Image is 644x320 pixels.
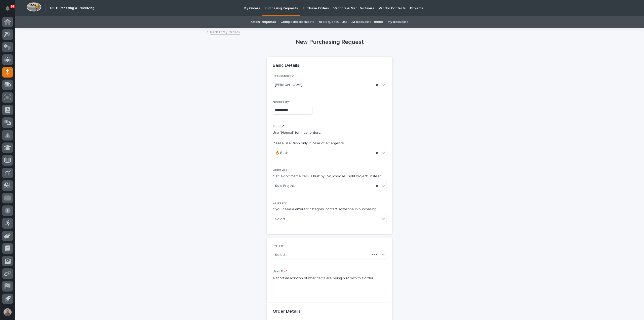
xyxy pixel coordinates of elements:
img: Workspace Logo [26,2,41,12]
h2: Basic Details [273,63,299,68]
a: Open Requests [251,16,276,28]
a: Back toMy Orders [210,29,240,35]
h2: 05. Purchasing & Receiving [50,6,94,10]
span: Order Use [273,168,289,171]
span: Requested By [273,75,294,78]
h2: Order Details [273,309,301,314]
p: if you need a different category, contact someone in purchasing [273,207,386,212]
a: My Requests [387,16,408,28]
a: All Requests - Inbox [351,16,383,28]
a: All Requests - List [319,16,347,28]
button: Notifications [2,3,13,14]
a: Completed Requests [280,16,314,28]
span: Category [273,201,287,204]
p: 67 [11,5,14,8]
div: Select... [275,252,288,258]
span: Sold Project [275,183,295,189]
h1: New Purchasing Request [267,39,392,46]
span: Needed By [273,100,290,103]
p: if an e-commerce item is built by PWI, choose "Sold Project" instead [273,174,386,179]
span: Used For [273,270,287,273]
button: users-avatar [2,307,13,317]
span: [PERSON_NAME] [275,82,302,88]
p: Use "Normal" for most orders. Please use Rush only in case of emergency. [273,130,386,146]
div: Notifications67 [6,6,13,14]
p: a short description of what items are being built with this order [273,276,386,281]
div: Select... [275,217,288,222]
span: 🔥 Rush [275,150,288,156]
span: Priority [273,125,284,128]
span: Project [273,244,285,247]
